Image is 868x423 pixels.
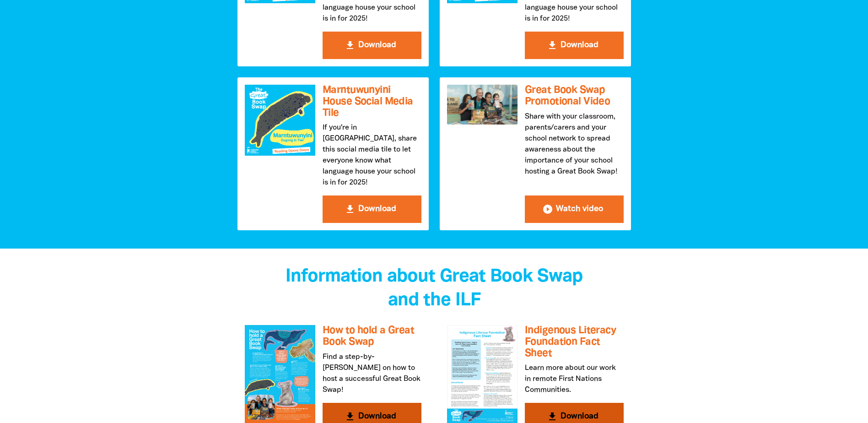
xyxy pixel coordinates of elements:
h3: Indigenous Literacy Foundation Fact Sheet [525,325,624,359]
h3: Great Book Swap Promotional Video [525,85,624,107]
i: get_app [345,411,356,422]
i: get_app [547,411,558,422]
button: get_app Download [323,195,421,223]
button: get_app Download [323,32,421,59]
span: and the ILF [388,292,480,309]
i: get_app [345,40,356,51]
button: get_app Download [525,32,624,59]
h3: How to hold a Great Book Swap [323,325,421,347]
h3: Marntuwunyini House Social Media Tile [323,85,421,119]
span: Information about Great Book Swap [286,268,582,285]
i: play_circle_filled [542,204,553,215]
i: get_app [345,204,356,215]
button: play_circle_filled Watch video [525,195,624,223]
i: get_app [547,40,558,51]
